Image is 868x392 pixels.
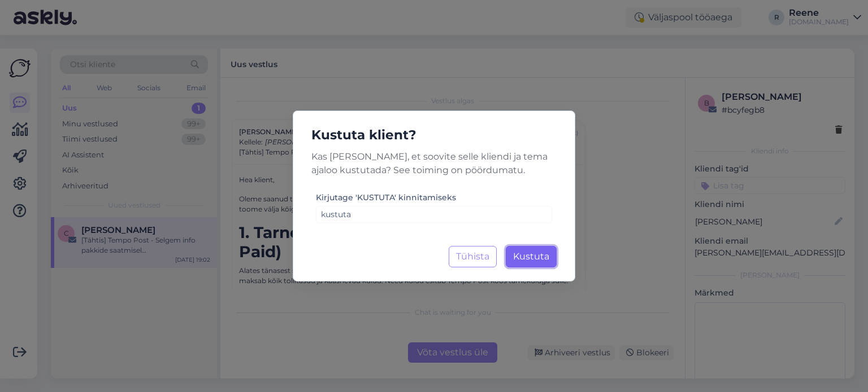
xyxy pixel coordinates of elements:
[506,246,557,267] button: Kustuta
[302,150,566,177] p: Kas [PERSON_NAME], et soovite selle kliendi ja tema ajaloo kustutada? See toiming on pöördumatu.
[316,192,456,204] label: Kirjutage 'KUSTUTA' kinnitamiseks
[449,246,497,267] button: Tühista
[302,125,566,146] h5: Kustuta klient?
[513,251,549,262] span: Kustuta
